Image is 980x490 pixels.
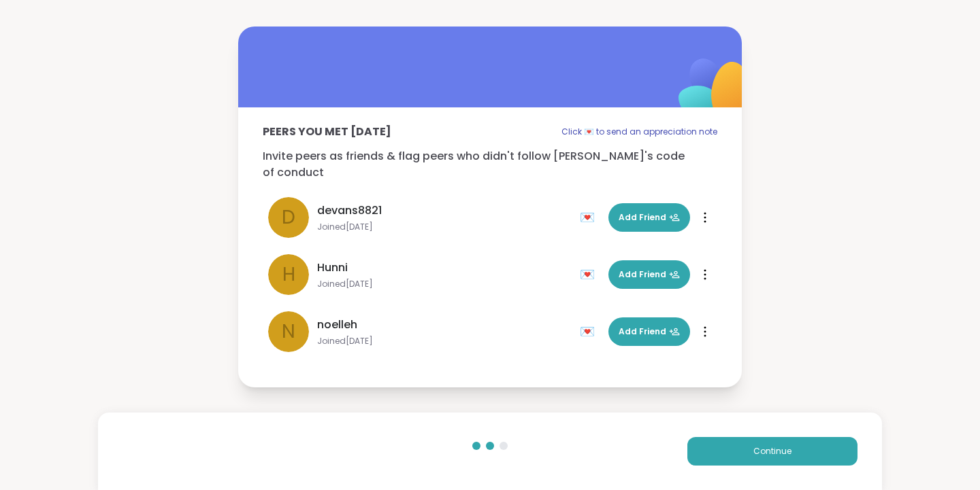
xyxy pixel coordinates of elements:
[317,222,572,232] span: Joined [DATE]
[608,260,690,289] button: Add Friend
[317,336,572,347] span: Joined [DATE]
[619,326,680,338] span: Add Friend
[282,260,295,289] span: H
[647,23,782,158] img: ShareWell Logomark
[580,321,600,343] div: 💌
[608,203,690,232] button: Add Friend
[619,268,680,281] span: Add Friend
[317,203,382,219] span: devans8821
[608,317,690,346] button: Add Friend
[282,203,295,232] span: d
[580,264,600,285] div: 💌
[317,279,572,290] span: Joined [DATE]
[687,437,857,466] button: Continue
[263,124,391,140] p: Peers you met [DATE]
[580,207,600,228] div: 💌
[317,260,348,276] span: Hunni
[561,124,717,140] p: Click 💌 to send an appreciation note
[619,211,680,224] span: Add Friend
[317,317,357,333] span: noelleh
[753,445,791,457] span: Continue
[282,317,295,346] span: n
[263,148,717,181] p: Invite peers as friends & flag peers who didn't follow [PERSON_NAME]'s code of conduct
